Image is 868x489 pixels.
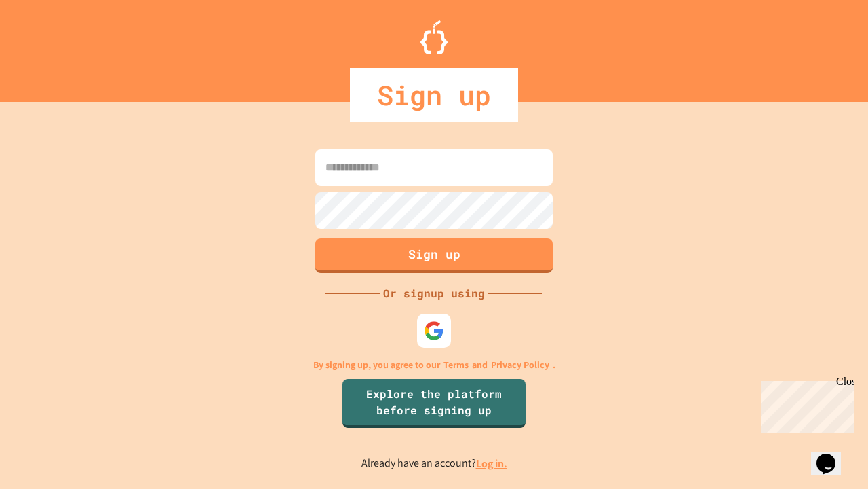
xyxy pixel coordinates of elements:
[811,435,854,475] iframe: chat widget
[380,285,488,302] div: Or signup using
[342,379,526,428] a: Explore the platform before signing up
[315,238,553,273] button: Sign up
[443,358,469,372] a: Terms
[424,321,444,341] img: google-icon.svg
[755,376,854,433] iframe: chat widget
[313,358,555,372] p: By signing up, you agree to our and .
[420,20,448,54] img: Logo.svg
[491,358,549,372] a: Privacy Policy
[476,456,507,471] a: Log in.
[361,455,507,472] p: Already have an account?
[5,5,94,86] div: Chat with us now!Close
[350,68,518,122] div: Sign up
